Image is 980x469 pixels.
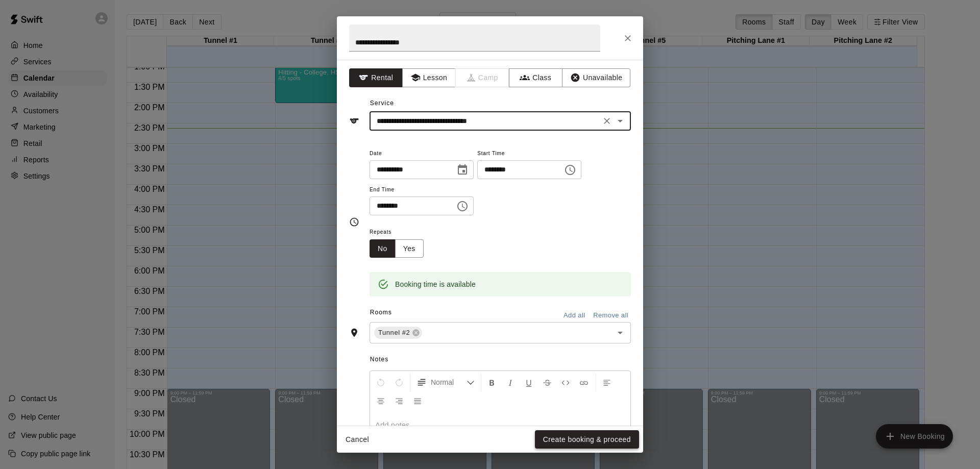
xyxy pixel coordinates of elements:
[372,391,389,410] button: Center Align
[374,327,422,339] div: Tunnel #2
[412,373,479,391] button: Formatting Options
[374,328,414,338] span: Tunnel #2
[483,373,501,391] button: Format Bold
[372,373,389,391] button: Undo
[575,373,593,391] button: Insert Link
[402,68,456,87] button: Lesson
[370,239,396,258] button: No
[600,114,614,128] button: Clear
[520,373,537,391] button: Format Underline
[562,68,630,87] button: Unavailable
[370,100,394,107] span: Service
[349,425,359,435] svg: Notes
[509,68,562,87] button: Class
[456,68,509,87] span: Camps can only be created in the Services page
[409,391,426,410] button: Justify Align
[341,430,374,449] button: Cancel
[370,309,392,316] span: Rooms
[477,147,581,161] span: Start Time
[349,68,403,87] button: Rental
[395,239,424,258] button: Yes
[619,29,637,47] button: Close
[349,217,359,227] svg: Timing
[613,326,627,340] button: Open
[370,239,424,258] div: outlined button group
[558,308,591,324] button: Add all
[560,160,580,180] button: Choose time, selected time is 4:00 PM
[431,377,467,387] span: Normal
[370,183,474,197] span: End Time
[613,114,627,128] button: Open
[370,147,474,161] span: Date
[502,373,519,391] button: Format Italics
[452,196,473,216] button: Choose time, selected time is 5:00 PM
[370,352,631,368] span: Notes
[538,373,556,391] button: Format Strikethrough
[370,226,432,239] span: Repeats
[535,430,639,449] button: Create booking & proceed
[349,116,359,126] svg: Service
[591,308,631,324] button: Remove all
[395,275,476,293] div: Booking time is available
[349,328,359,338] svg: Rooms
[557,373,574,391] button: Insert Code
[390,373,408,391] button: Redo
[598,373,616,391] button: Left Align
[452,160,473,180] button: Choose date, selected date is Aug 11, 2025
[390,391,408,410] button: Right Align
